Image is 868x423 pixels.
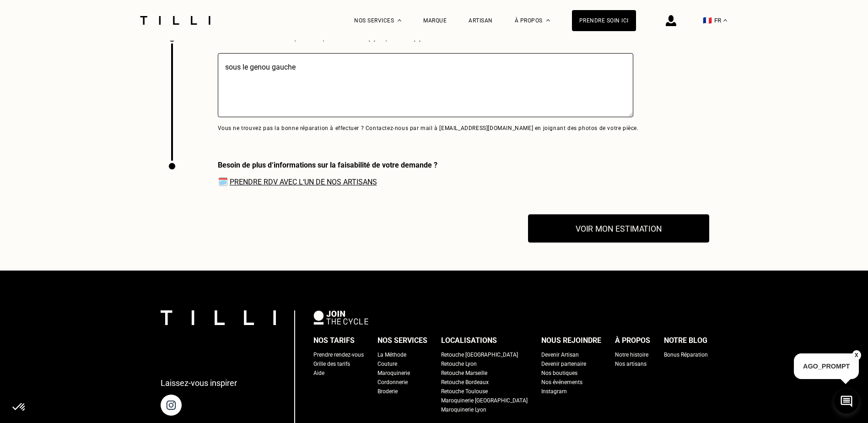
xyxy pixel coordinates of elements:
[218,177,437,186] span: 🗓️
[441,387,488,396] a: Retouche Toulouse
[441,350,518,359] a: Retouche [GEOGRAPHIC_DATA]
[218,161,437,169] div: Besoin de plus d‘informations sur la faisabilité de votre demande ?
[313,310,368,324] img: logo Join The Cycle
[546,19,550,22] img: Menu déroulant à propos
[313,359,350,369] a: Grille des tarifs
[541,334,601,347] div: Nous rejoindre
[664,350,708,359] a: Bonus Réparation
[541,359,586,369] a: Devenir partenaire
[528,215,709,243] button: Voir mon estimation
[541,350,579,359] a: Devenir Artisan
[218,53,633,117] textarea: sous le genou gauche
[398,19,401,22] img: Menu déroulant
[441,334,497,347] div: Localisations
[230,178,377,186] a: Prendre RDV avec l‘un de nos artisans
[313,334,355,347] div: Nos tarifs
[377,378,408,387] a: Cordonnerie
[723,19,727,22] img: menu déroulant
[703,16,712,25] span: 🇫🇷
[541,378,582,387] a: Nos événements
[161,378,237,388] p: Laissez-vous inspirer
[541,369,577,378] a: Nos boutiques
[852,350,861,360] button: X
[441,378,489,387] a: Retouche Bordeaux
[161,395,182,416] img: page instagram de Tilli une retoucherie à domicile
[615,334,650,347] div: À propos
[664,334,707,347] div: Notre blog
[441,405,486,414] a: Maroquinerie Lyon
[377,387,398,396] a: Broderie
[161,310,276,325] img: logo Tilli
[441,369,487,378] a: Retouche Marseille
[441,359,477,369] a: Retouche Lyon
[313,369,324,378] a: Aide
[794,353,859,379] p: AGO_PROMPT
[615,359,647,369] a: Nos artisans
[377,359,397,369] a: Couture
[469,17,493,24] a: Artisan
[572,10,636,31] a: Prendre soin ici
[666,15,676,26] img: icône connexion
[218,125,639,131] p: Vous ne trouvez pas la bonne réparation à effectuer ? Contactez-nous par mail à [EMAIL_ADDRESS][D...
[377,334,427,347] div: Nos services
[377,350,406,359] a: La Méthode
[615,350,648,359] a: Notre histoire
[423,17,447,24] a: Marque
[377,369,410,378] a: Maroquinerie
[313,350,364,359] a: Prendre rendez-vous
[541,387,567,396] a: Instagram
[441,396,528,405] a: Maroquinerie [GEOGRAPHIC_DATA]
[137,16,214,25] img: Logo du service de couturière Tilli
